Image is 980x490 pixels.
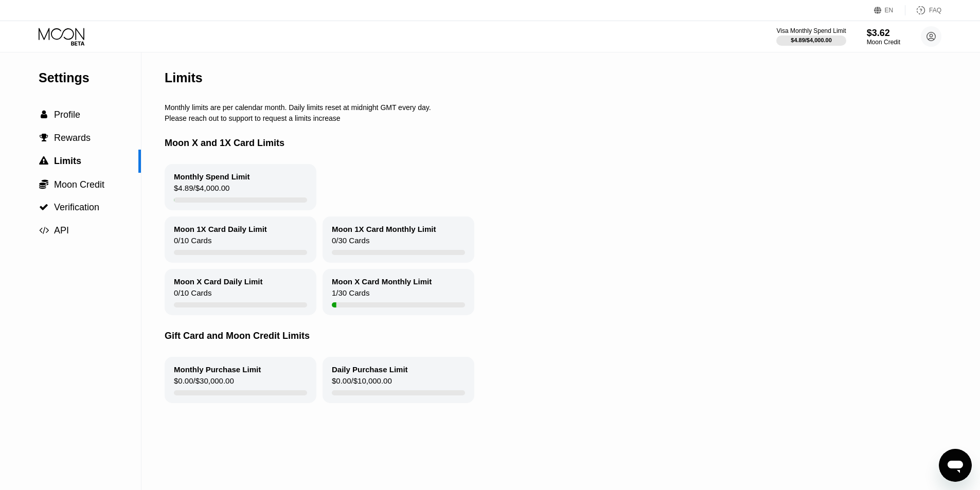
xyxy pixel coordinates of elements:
[39,70,141,85] div: Settings
[174,288,211,302] div: 0 / 10 Cards
[929,7,941,14] div: FAQ
[54,110,80,120] span: Profile
[39,110,49,119] div: 
[165,122,949,164] div: Moon X and 1X Card Limits
[791,37,832,43] div: $4.89 / $4,000.00
[174,172,250,181] div: Monthly Spend Limit
[332,376,392,390] div: $0.00 / $10,000.00
[165,114,949,122] div: Please reach out to support to request a limits increase
[174,184,229,197] div: $4.89 / $4,000.00
[332,365,408,374] div: Daily Purchase Limit
[905,5,941,15] div: FAQ
[54,225,69,235] span: API
[41,110,47,119] span: 
[165,315,949,357] div: Gift Card and Moon Credit Limits
[174,376,234,390] div: $0.00 / $30,000.00
[165,103,949,112] div: Monthly limits are per calendar month. Daily limits reset at midnight GMT every day.
[867,28,900,46] div: $3.62Moon Credit
[332,288,369,302] div: 1 / 30 Cards
[39,133,49,142] div: 
[39,156,48,166] span: 
[174,225,267,233] div: Moon 1X Card Daily Limit
[40,133,48,142] span: 
[39,226,49,235] span: 
[174,236,211,250] div: 0 / 10 Cards
[867,28,900,39] div: $3.62
[939,449,972,482] iframe: Button to launch messaging window
[332,236,369,250] div: 0 / 30 Cards
[885,7,894,14] div: EN
[39,203,48,212] span: 
[867,39,900,46] div: Moon Credit
[54,133,91,143] span: Rewards
[332,225,436,233] div: Moon 1X Card Monthly Limit
[332,277,432,286] div: Moon X Card Monthly Limit
[174,365,261,374] div: Monthly Purchase Limit
[776,27,846,34] div: Visa Monthly Spend Limit
[874,5,905,15] div: EN
[54,156,81,166] span: Limits
[776,27,846,46] div: Visa Monthly Spend Limit$4.89/$4,000.00
[165,70,203,85] div: Limits
[39,179,48,189] span: 
[54,202,99,212] span: Verification
[174,277,263,286] div: Moon X Card Daily Limit
[54,179,104,190] span: Moon Credit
